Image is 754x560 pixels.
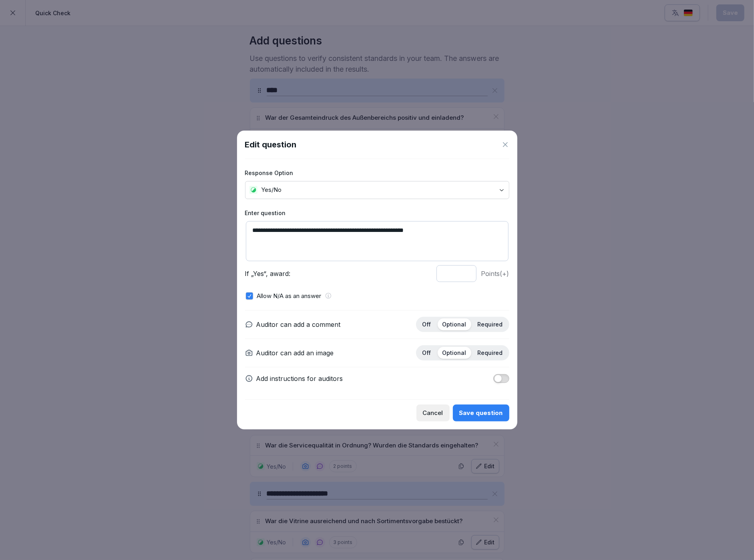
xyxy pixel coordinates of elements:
[478,349,503,357] p: Required
[256,348,334,358] p: Auditor can add an image
[442,349,466,357] p: Optional
[422,349,431,357] p: Off
[442,321,466,328] p: Optional
[422,321,431,328] p: Off
[453,405,509,421] button: Save question
[423,409,443,417] div: Cancel
[257,292,322,301] p: Allow N/A as an answer
[245,209,509,217] label: Enter question
[245,139,297,151] h1: Edit question
[245,269,432,278] p: If „Yes“, award:
[416,405,450,421] button: Cancel
[478,321,503,328] p: Required
[481,269,509,278] p: Points (+)
[256,374,343,383] p: Add instructions for auditors
[245,169,509,177] label: Response Option
[256,320,341,329] p: Auditor can add a comment
[459,409,503,417] div: Save question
